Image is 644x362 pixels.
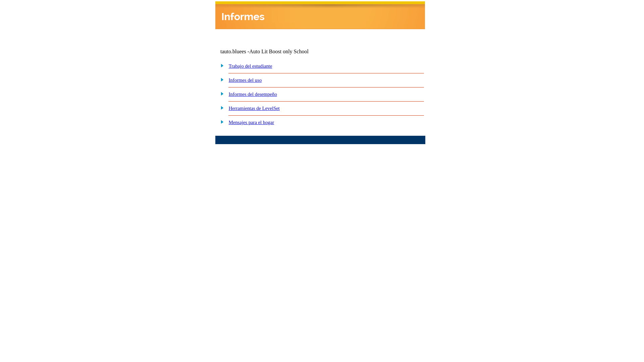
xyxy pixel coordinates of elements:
a: Informes del uso [229,77,262,83]
a: Mensajes para el hogar [229,120,274,125]
img: plus.gif [217,90,224,97]
td: tauto.bluees - [220,49,344,55]
a: Informes del desempeño [229,92,277,97]
img: plus.gif [217,105,224,111]
a: Trabajo del estudiante [229,63,272,69]
img: plus.gif [217,62,224,68]
img: plus.gif [217,119,224,125]
nobr: Auto Lit Boost only School [249,49,309,54]
img: plus.gif [217,76,224,82]
img: header [215,1,425,29]
a: Herramientas de LevelSet [229,106,280,111]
